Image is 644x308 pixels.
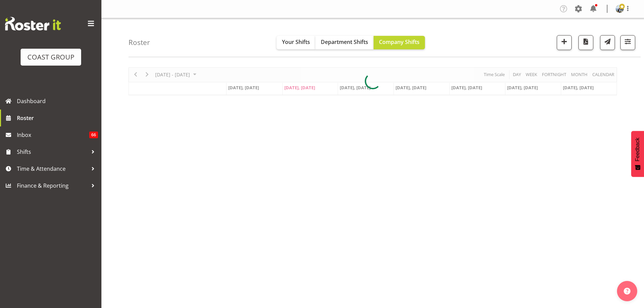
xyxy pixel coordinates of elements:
span: Roster [17,113,98,123]
button: Department Shifts [315,36,374,49]
button: Your Shifts [277,36,315,49]
span: Company Shifts [379,38,420,46]
span: Time & Attendance [17,164,88,174]
button: Send a list of all shifts for the selected filtered period to all rostered employees. [600,35,615,50]
button: Filter Shifts [620,35,635,50]
button: Feedback - Show survey [631,131,644,177]
span: Feedback [635,138,641,161]
span: Shifts [17,147,88,157]
span: Dashboard [17,96,98,106]
img: Rosterit website logo [5,17,61,30]
button: Company Shifts [374,36,425,49]
img: brittany-taylorf7b938a58e78977fad4baecaf99ae47c.png [616,5,624,13]
span: Department Shifts [321,38,368,46]
span: Inbox [17,130,89,140]
div: COAST GROUP [27,52,74,62]
img: help-xxl-2.png [624,288,630,294]
button: Download a PDF of the roster according to the set date range. [578,35,593,50]
span: Your Shifts [282,38,310,46]
span: Finance & Reporting [17,181,88,191]
span: 66 [89,132,98,138]
h4: Roster [128,39,150,46]
button: Add a new shift [557,35,572,50]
